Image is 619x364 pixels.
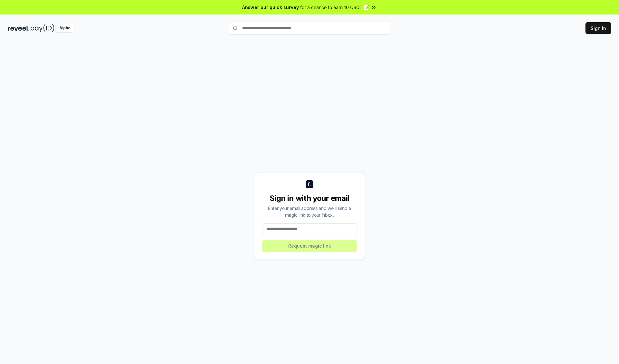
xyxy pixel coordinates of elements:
img: logo_small [306,180,313,188]
div: Enter your email address and we’ll send a magic link to your inbox. [262,205,357,218]
img: pay_id [31,24,54,32]
div: Sign in with your email [262,193,357,203]
button: Sign In [585,22,611,34]
span: Answer our quick survey [242,4,299,11]
div: Alpha [56,24,74,32]
img: reveel_dark [8,24,29,32]
span: for a chance to earn 10 USDT 📝 [300,4,369,11]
